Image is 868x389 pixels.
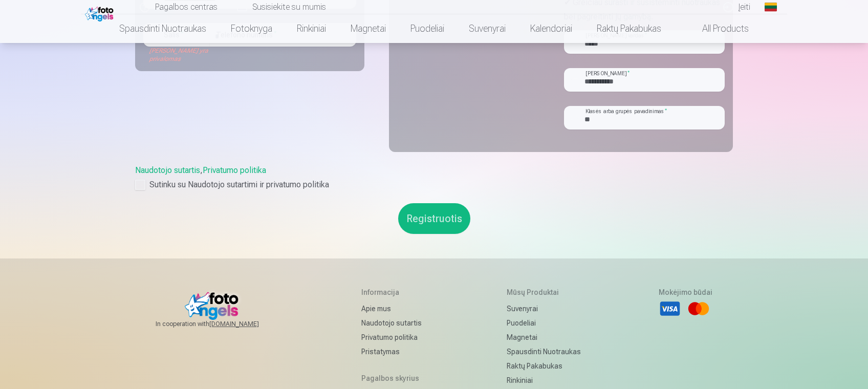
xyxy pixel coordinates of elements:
a: Spausdinti nuotraukas [107,14,219,43]
h5: Pagalbos skyrius [361,373,429,383]
a: Rinkiniai [507,373,581,387]
h5: Informacija [361,287,429,297]
button: Registruotis [398,203,470,234]
a: Kalendoriai [518,14,584,43]
div: [PERSON_NAME] yra privalomas [143,47,210,63]
a: Naudotojo sutartis [361,316,429,330]
a: Spausdinti nuotraukas [507,344,581,359]
li: Mastercard [687,297,710,320]
a: Privatumo politika [361,330,429,344]
a: Privatumo politika [203,165,266,175]
span: In cooperation with [156,320,284,328]
h5: Mūsų produktai [507,287,581,297]
a: Suvenyrai [507,301,581,316]
a: Apie mus [361,301,429,316]
a: Fotoknyga [219,14,285,43]
li: Visa [659,297,681,320]
a: Magnetai [507,330,581,344]
h5: Mokėjimo būdai [659,287,712,297]
label: Sutinku su Naudotojo sutartimi ir privatumo politika [135,179,733,191]
img: /fa2 [85,4,116,21]
a: Puodeliai [398,14,457,43]
a: Raktų pakabukas [584,14,674,43]
a: All products [674,14,761,43]
a: Puodeliai [507,316,581,330]
a: Rinkiniai [285,14,338,43]
a: Suvenyrai [457,14,518,43]
a: [DOMAIN_NAME] [209,320,284,328]
a: Magnetai [338,14,398,43]
a: Raktų pakabukas [507,359,581,373]
a: Naudotojo sutartis [135,165,200,175]
a: Pristatymas [361,344,429,359]
div: , [135,164,733,191]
